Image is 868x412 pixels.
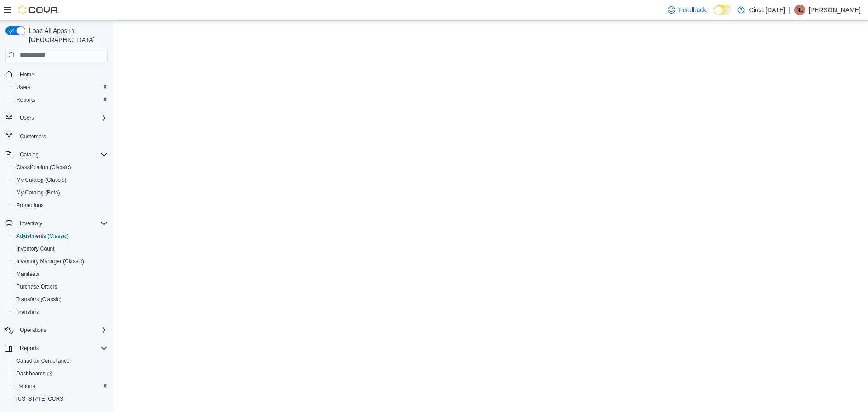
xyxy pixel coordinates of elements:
[9,242,111,255] button: Inventory Count
[13,307,42,317] a: Transfers
[20,327,47,334] span: Operations
[16,296,61,303] span: Transfers (Classic)
[13,281,108,292] span: Purchase Orders
[16,218,46,229] button: Inventory
[9,355,111,367] button: Canadian Compliance
[789,5,791,15] p: |
[16,218,108,229] span: Inventory
[13,294,108,305] span: Transfers (Classic)
[16,131,50,142] a: Customers
[9,81,111,94] button: Users
[16,96,35,104] span: Reports
[13,393,67,404] a: [US_STATE] CCRS
[16,270,39,278] span: Manifests
[16,283,57,290] span: Purchase Orders
[16,84,30,91] span: Users
[664,1,710,19] a: Feedback
[16,176,66,184] span: My Catalog (Classic)
[9,199,111,212] button: Promotions
[13,269,108,279] span: Manifests
[16,343,42,354] button: Reports
[16,131,108,142] span: Customers
[13,243,58,254] a: Inventory Count
[16,383,35,390] span: Reports
[13,231,108,242] span: Adjustments (Classic)
[9,255,111,268] button: Inventory Manager (Classic)
[13,281,61,292] a: Purchase Orders
[16,308,39,316] span: Transfers
[2,148,111,161] button: Catalog
[9,161,111,174] button: Classification (Classic)
[16,113,108,123] span: Users
[13,368,108,379] span: Dashboards
[679,5,706,14] span: Feedback
[16,395,63,403] span: [US_STATE] CCRS
[16,149,42,160] button: Catalog
[20,71,34,78] span: Home
[13,82,108,93] span: Users
[13,175,108,185] span: My Catalog (Classic)
[13,187,64,198] a: My Catalog (Beta)
[2,217,111,230] button: Inventory
[16,149,108,160] span: Catalog
[18,5,59,14] img: Cova
[13,256,108,267] span: Inventory Manager (Classic)
[796,5,803,15] span: NL
[16,164,71,171] span: Classification (Classic)
[9,306,111,318] button: Transfers
[20,151,38,158] span: Catalog
[16,325,108,336] span: Operations
[16,113,38,123] button: Users
[13,381,39,392] a: Reports
[16,69,108,80] span: Home
[13,82,34,93] a: Users
[9,230,111,242] button: Adjustments (Classic)
[13,355,73,366] a: Canadian Compliance
[9,174,111,186] button: My Catalog (Classic)
[2,342,111,355] button: Reports
[16,69,38,80] a: Home
[13,95,108,105] span: Reports
[13,381,108,392] span: Reports
[13,231,72,242] a: Adjustments (Classic)
[13,368,56,379] a: Dashboards
[2,130,111,143] button: Customers
[9,280,111,293] button: Purchase Orders
[9,94,111,106] button: Reports
[714,15,714,15] span: Dark Mode
[2,112,111,124] button: Users
[16,357,70,365] span: Canadian Compliance
[13,256,88,267] a: Inventory Manager (Classic)
[749,5,786,15] p: Circa [DATE]
[13,175,70,185] a: My Catalog (Classic)
[2,68,111,81] button: Home
[20,345,39,352] span: Reports
[13,294,65,305] a: Transfers (Classic)
[794,5,805,15] div: Natasha Livermore
[9,393,111,405] button: [US_STATE] CCRS
[9,268,111,280] button: Manifests
[13,355,108,366] span: Canadian Compliance
[9,186,111,199] button: My Catalog (Beta)
[16,245,55,252] span: Inventory Count
[13,162,75,173] a: Classification (Classic)
[13,269,43,279] a: Manifests
[13,243,108,254] span: Inventory Count
[9,380,111,393] button: Reports
[2,324,111,336] button: Operations
[16,343,108,354] span: Reports
[25,26,108,44] span: Load All Apps in [GEOGRAPHIC_DATA]
[20,220,42,227] span: Inventory
[13,200,108,211] span: Promotions
[13,307,108,317] span: Transfers
[16,258,84,265] span: Inventory Manager (Classic)
[13,393,108,404] span: Washington CCRS
[9,367,111,380] a: Dashboards
[16,232,69,240] span: Adjustments (Classic)
[16,325,50,336] button: Operations
[809,5,861,15] p: [PERSON_NAME]
[13,187,108,198] span: My Catalog (Beta)
[20,114,34,122] span: Users
[16,189,60,196] span: My Catalog (Beta)
[9,293,111,306] button: Transfers (Classic)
